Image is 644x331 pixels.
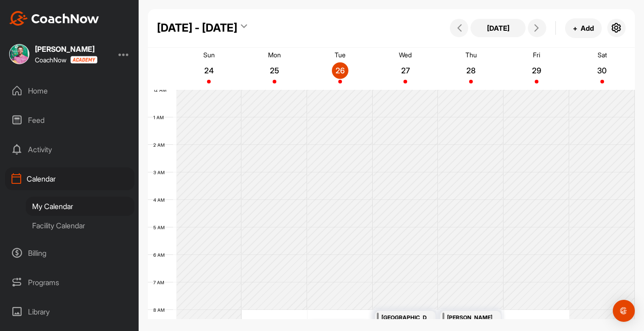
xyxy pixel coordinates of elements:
[465,51,477,59] p: Thu
[26,216,134,235] div: Facility Calendar
[399,51,412,59] p: Wed
[9,44,29,64] img: square_b9766a750916adaee4143e2b92a72f2b.jpg
[242,48,308,90] a: August 25, 2025
[9,11,99,26] img: CoachNow
[5,242,134,265] div: Billing
[470,19,526,37] button: [DATE]
[26,197,134,216] div: My Calendar
[70,56,97,64] img: CoachNow acadmey
[463,66,479,75] p: 28
[573,23,577,33] span: +
[594,66,610,75] p: 30
[5,167,134,190] div: Calendar
[266,66,283,75] p: 25
[148,170,174,175] div: 3 AM
[157,20,237,36] div: [DATE] - [DATE]
[504,48,570,90] a: August 29, 2025
[35,45,97,53] div: [PERSON_NAME]
[203,51,215,59] p: Sun
[35,56,97,64] div: CoachNow
[5,138,134,161] div: Activity
[533,51,540,59] p: Fri
[381,313,427,323] div: [GEOGRAPHIC_DATA]
[148,142,174,148] div: 2 AM
[447,313,493,323] div: [PERSON_NAME] Private Lesson
[148,252,174,258] div: 6 AM
[176,48,242,90] a: August 24, 2025
[148,115,173,120] div: 1 AM
[5,300,134,323] div: Library
[5,79,134,102] div: Home
[148,280,174,285] div: 7 AM
[438,48,504,90] a: August 28, 2025
[148,225,174,230] div: 5 AM
[307,48,373,90] a: August 26, 2025
[565,18,602,38] button: +Add
[148,197,174,203] div: 4 AM
[5,109,134,132] div: Feed
[148,87,176,93] div: 12 AM
[5,271,134,294] div: Programs
[335,51,346,59] p: Tue
[528,66,545,75] p: 29
[613,300,635,322] div: Open Intercom Messenger
[397,66,414,75] p: 27
[373,48,438,90] a: August 27, 2025
[201,66,217,75] p: 24
[598,51,607,59] p: Sat
[148,307,174,313] div: 8 AM
[268,51,281,59] p: Mon
[332,66,348,75] p: 26
[569,48,635,90] a: August 30, 2025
